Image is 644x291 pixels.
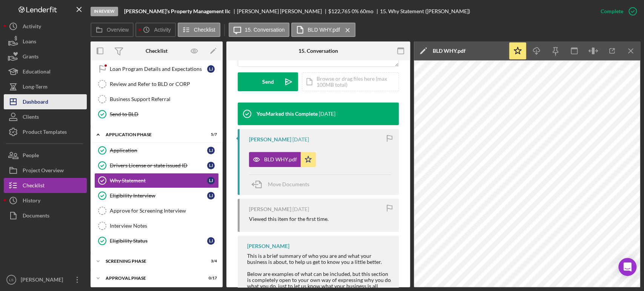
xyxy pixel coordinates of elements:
button: Dashboard [4,94,87,109]
button: Activity [4,19,87,34]
button: Grants [4,49,87,64]
div: Activity [23,19,41,36]
div: Long-Term [23,79,48,96]
time: 2025-08-20 05:16 [292,136,309,142]
time: 2025-07-29 23:30 [292,206,309,212]
label: Overview [107,27,129,33]
span: $122,765 [328,8,350,14]
div: Send to BLD [110,111,218,117]
div: Clients [23,109,39,126]
label: Checklist [194,27,215,33]
div: L J [207,192,215,199]
div: Dashboard [23,94,48,111]
div: [PERSON_NAME] [19,272,68,289]
button: Move Documents [249,175,317,194]
div: Complete [601,4,623,19]
button: Loans [4,34,87,49]
button: History [4,193,87,208]
div: L J [207,162,215,169]
div: [PERSON_NAME] [249,206,291,212]
button: Complete [593,4,640,19]
a: ApplicationLJ [94,143,219,158]
div: Approval Phase [106,276,198,280]
button: Project Overview [4,163,87,178]
button: Activity [135,23,175,37]
a: Drivers License or state issued IDLJ [94,158,219,173]
div: L J [207,147,215,154]
div: L J [207,237,215,245]
div: Why Statement [110,178,207,184]
button: Send [238,72,298,91]
div: 15. Conversation [298,48,338,54]
label: 15. Conversation [245,27,285,33]
div: Open Intercom Messenger [618,258,636,276]
button: LS[PERSON_NAME] [4,272,87,287]
button: Educational [4,64,87,79]
div: Documents [23,208,49,225]
div: You Marked this Complete [257,111,318,117]
div: Drivers License or state issued ID [110,162,207,168]
div: Educational [23,64,51,81]
div: History [23,193,40,210]
div: Loans [23,34,36,51]
div: Checklist [146,48,168,54]
button: Documents [4,208,87,223]
button: People [4,148,87,163]
div: Checklist [23,178,45,195]
div: 5 / 7 [203,132,217,137]
div: 60 mo [360,8,373,14]
div: Project Overview [23,163,64,180]
div: L J [207,65,215,73]
b: [PERSON_NAME]’s Property Management llc [124,8,231,14]
a: Eligibility InterviewLJ [94,188,219,203]
button: Checklist [178,23,220,37]
a: Product Templates [4,124,87,139]
div: Eligibility Status [110,238,207,244]
div: In Review [91,7,118,16]
span: Move Documents [268,181,309,187]
button: BLD WHY.pdf [291,23,355,37]
div: Grants [23,49,38,66]
div: Loan Program Details and Expectations [110,66,207,72]
div: Interview Notes [110,223,218,229]
div: Product Templates [23,124,67,141]
div: Business Support Referral [110,96,218,102]
div: 15. Why Statement ([PERSON_NAME]) [380,8,470,14]
a: Review and Refer to BLD or CORP [94,77,219,92]
div: 3 / 4 [203,259,217,263]
div: Review and Refer to BLD or CORP [110,81,218,87]
a: Approve for Screening Interview [94,203,219,218]
button: Long-Term [4,79,87,94]
button: Checklist [4,178,87,193]
div: BLD WHY.pdf [433,48,466,54]
div: L J [207,177,215,184]
div: Application [110,147,207,153]
a: Send to BLD [94,107,219,122]
time: 2025-08-22 20:18 [319,111,335,117]
label: Activity [154,27,171,33]
div: [PERSON_NAME] [249,136,291,142]
div: Viewed this item for the first time. [249,216,329,222]
a: Loan Program Details and ExpectationsLJ [94,61,219,77]
a: Business Support Referral [94,92,219,107]
div: 0 % [352,8,359,14]
a: Eligibility StatusLJ [94,233,219,248]
text: LS [9,278,14,282]
div: 0 / 17 [203,276,217,280]
label: BLD WHY.pdf [307,27,340,33]
button: Clients [4,109,87,124]
div: BLD WHY.pdf [264,156,297,162]
button: BLD WHY.pdf [249,152,316,167]
div: Eligibility Interview [110,193,207,199]
div: [PERSON_NAME] [247,243,289,249]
